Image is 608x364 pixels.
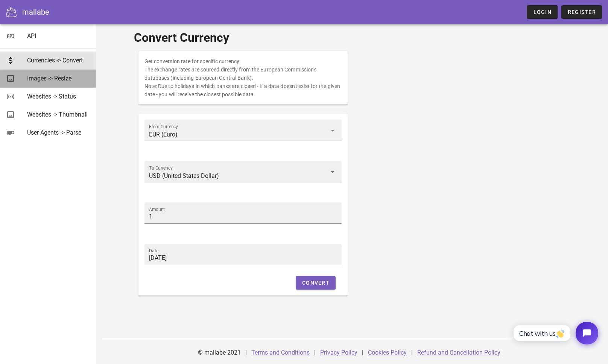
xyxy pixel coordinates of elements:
div: Websites -> Status [27,93,90,100]
h1: Convert Currency [134,29,571,47]
label: Amount [149,207,165,212]
div: Images -> Resize [27,75,90,82]
label: To Currency [149,165,173,171]
div: | [411,344,413,362]
span: Login [533,9,551,15]
div: © mallabe 2021 [193,344,245,362]
div: mallabe [22,6,49,18]
label: From Currency [149,124,178,130]
iframe: Tidio Chat [505,315,605,351]
span: Convert [302,280,330,286]
div: Currencies -> Convert [27,57,90,64]
div: Websites -> Thumbnail [27,111,90,118]
button: Convert [296,276,336,290]
div: API [27,32,90,39]
div: | [314,344,316,362]
a: Refund and Cancellation Policy [417,349,500,356]
a: Privacy Policy [320,349,357,356]
a: Cookies Policy [368,349,407,356]
span: Register [567,9,596,15]
div: User Agents -> Parse [27,129,90,136]
a: Login [527,5,557,19]
div: Get conversion rate for specific currency. The exchange rates are sourced directly from the Europ... [138,51,348,105]
label: Date [149,248,158,254]
a: Register [561,5,602,19]
div: | [362,344,363,362]
div: | [245,344,247,362]
a: Terms and Conditions [251,349,310,356]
